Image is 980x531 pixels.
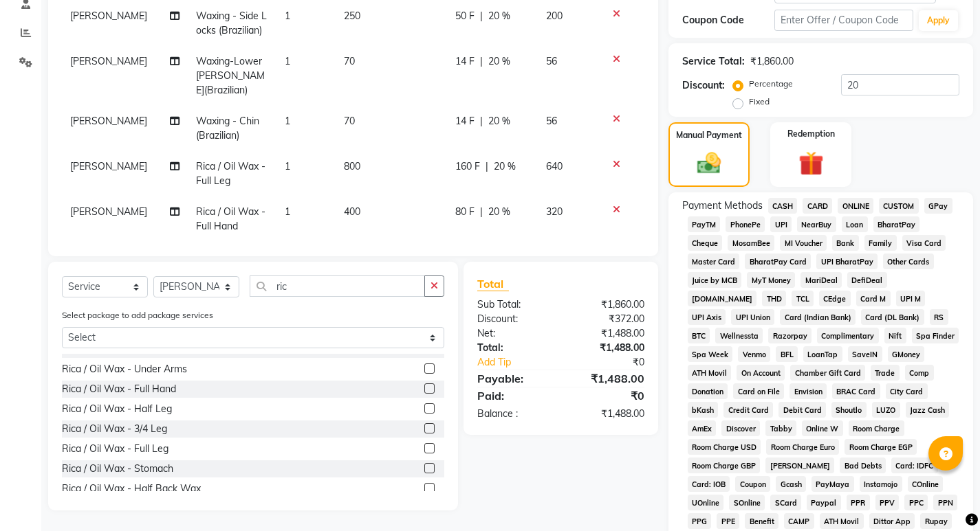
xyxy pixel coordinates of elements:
[688,309,726,325] span: UPI Axis
[488,205,510,219] span: 20 %
[791,148,831,179] img: _gift.svg
[62,309,213,321] label: Select package to add package services
[861,309,924,325] span: Card (DL Bank)
[869,513,915,529] span: Dittor App
[726,216,765,232] span: PhonePe
[864,235,897,251] span: Family
[801,272,842,288] span: MariDeal
[477,277,509,291] span: Total
[930,309,948,325] span: RS
[920,513,952,529] span: Rupay
[560,387,654,404] div: ₹0
[745,253,811,269] span: BharatPay Card
[735,476,770,492] span: Coupon
[919,10,958,31] button: Apply
[560,370,654,387] div: ₹1,488.00
[803,346,842,362] span: LoanTap
[560,407,654,421] div: ₹1,488.00
[467,326,560,341] div: Net:
[819,291,851,306] span: CEdge
[467,312,560,326] div: Discount:
[62,402,172,416] div: Rica / Oil Wax - Half Leg
[455,9,475,23] span: 50 F
[560,297,654,312] div: ₹1,860.00
[62,442,168,456] div: Rica / Oil Wax - Full Leg
[688,439,761,455] span: Room Charge USD
[906,402,950,418] span: Jazz Cash
[802,420,843,436] span: Online W
[344,10,360,22] span: 250
[733,383,784,399] span: Card on File
[70,55,147,67] span: [PERSON_NAME]
[70,115,147,127] span: [PERSON_NAME]
[904,495,928,510] span: PPC
[688,383,728,399] span: Donation
[721,420,760,436] span: Discover
[690,150,728,177] img: _cash.svg
[285,115,290,127] span: 1
[879,198,919,214] span: CUSTOM
[770,495,801,510] span: SCard
[682,199,763,213] span: Payment Methods
[455,54,475,69] span: 14 F
[747,272,795,288] span: MyT Money
[688,346,733,362] span: Spa Week
[770,216,792,232] span: UPI
[749,78,793,90] label: Percentage
[688,476,730,492] span: Card: IOB
[560,326,654,341] div: ₹1,488.00
[856,291,891,306] span: Card M
[797,216,836,232] span: NearBuy
[729,495,765,510] span: SOnline
[765,457,834,473] span: [PERSON_NAME]
[688,253,740,269] span: Master Card
[933,495,957,510] span: PPN
[902,235,946,251] span: Visa Card
[816,253,878,269] span: UPI BharatPay
[285,160,290,172] span: 1
[480,114,483,128] span: |
[488,54,510,69] span: 20 %
[723,402,773,418] span: Credit Card
[62,422,167,436] div: Rica / Oil Wax - 3/4 Leg
[891,457,938,473] span: Card: IDFC
[820,513,864,529] span: ATH Movil
[842,216,868,232] span: Loan
[486,159,488,174] span: |
[455,159,480,174] span: 160 F
[884,328,906,343] span: Nift
[896,291,926,306] span: UPI M
[480,205,483,219] span: |
[875,495,900,510] span: PPV
[688,272,742,288] span: Juice by MCB
[832,235,859,251] span: Bank
[832,383,880,399] span: BRAC Card
[576,355,655,370] div: ₹0
[792,291,814,306] span: TCL
[344,205,360,218] span: 400
[196,205,265,232] span: Rica / Oil Wax - Full Hand
[766,439,839,455] span: Room Charge Euro
[196,10,267,36] span: Waxing - Side Locks (Brazilian)
[873,216,920,232] span: BharatPay
[455,114,475,128] span: 14 F
[62,482,201,496] div: Rica / Oil Wax - Half Back Wax
[70,205,147,218] span: [PERSON_NAME]
[494,159,516,174] span: 20 %
[780,309,856,325] span: Card (Indian Bank)
[883,253,934,269] span: Other Cards
[790,383,827,399] span: Envision
[840,457,886,473] span: Bad Debts
[768,328,812,343] span: Razorpay
[768,198,798,214] span: CASH
[831,402,867,418] span: Shoutlo
[62,462,173,476] div: Rica / Oil Wax - Stomach
[812,476,854,492] span: PayMaya
[480,9,483,23] span: |
[908,476,944,492] span: COnline
[738,346,770,362] span: Venmo
[688,402,719,418] span: bKash
[467,407,560,421] div: Balance :
[717,513,739,529] span: PPE
[285,10,290,22] span: 1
